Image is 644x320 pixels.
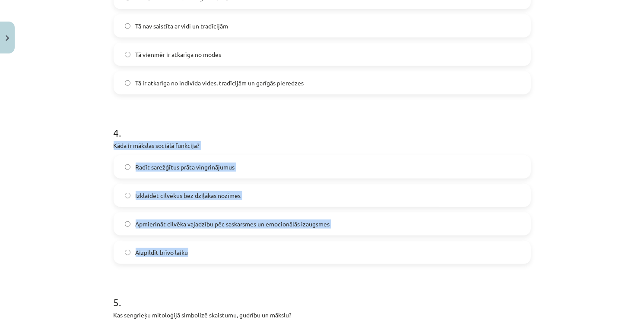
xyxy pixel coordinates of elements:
[136,50,222,59] span: Tā vienmēr ir atkarīga no modes
[125,52,130,57] input: Tā vienmēr ir atkarīga no modes
[136,22,228,31] span: Tā nav saistīta ar vidi un tradīcijām
[136,163,235,172] span: Radīt sarežģītus prāta vingrinājumus
[136,248,188,257] span: Aizpildīt brīvo laiku
[136,220,330,229] span: Apmierināt cilvēka vajadzību pēc saskarsmes un emocionālās izaugsmes
[125,193,130,198] input: Izklaidēt cilvēkus bez dziļākas nozīmes
[114,311,531,320] p: Kas sengrieķu mitoloģijā simbolizē skaistumu, gudrību un mākslu?
[114,141,531,150] p: Kāda ir mākslas sociālā funkcija?
[125,250,130,255] input: Aizpildīt brīvo laiku
[114,281,531,308] h1: 5 .
[125,221,130,227] input: Apmierināt cilvēka vajadzību pēc saskarsmes un emocionālās izaugsmes
[6,35,9,41] img: icon-close-lesson-0947bae3869378f0d4975bcd49f059093ad1ed9edebbc8119c70593378902aed.svg
[136,191,241,200] span: Izklaidēt cilvēkus bez dziļākas nozīmes
[125,80,130,86] input: Tā ir atkarīga no indivīda vides, tradīcijām un garīgās pieredzes
[136,78,304,88] span: Tā ir atkarīga no indivīda vides, tradīcijām un garīgās pieredzes
[114,112,531,138] h1: 4 .
[125,164,130,170] input: Radīt sarežģītus prāta vingrinājumus
[125,23,130,29] input: Tā nav saistīta ar vidi un tradīcijām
